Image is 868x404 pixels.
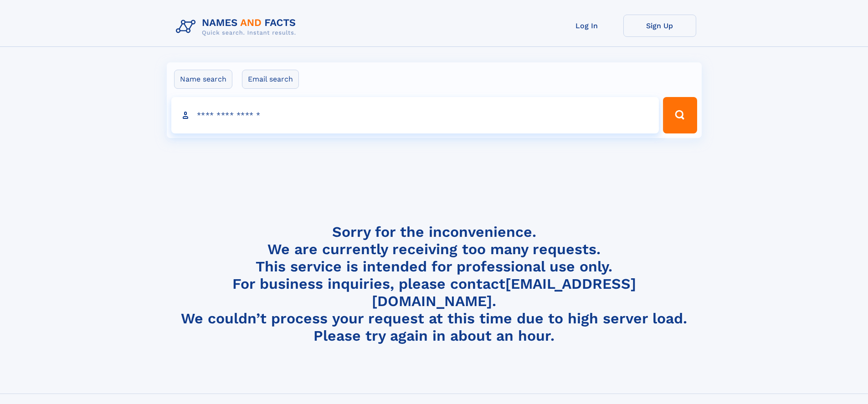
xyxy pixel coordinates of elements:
[242,70,299,89] label: Email search
[623,15,696,37] a: Sign Up
[174,70,232,89] label: Name search
[550,15,623,37] a: Log In
[372,275,636,310] a: [EMAIL_ADDRESS][DOMAIN_NAME]
[172,15,303,39] img: Logo Names and Facts
[171,97,659,133] input: search input
[663,97,697,133] button: Search Button
[172,223,696,345] h4: Sorry for the inconvenience. We are currently receiving too many requests. This service is intend...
